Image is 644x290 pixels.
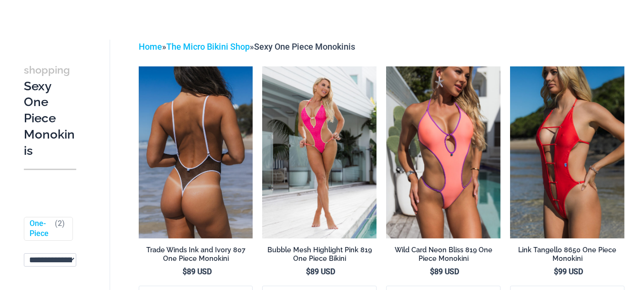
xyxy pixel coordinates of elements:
[139,66,253,238] a: Tradewinds Ink and Ivory 807 One Piece 03Tradewinds Ink and Ivory 807 One Piece 04Tradewinds Ink ...
[262,246,377,263] h2: Bubble Mesh Highlight Pink 819 One Piece Bikini
[139,246,253,263] h2: Trade Winds Ink and Ivory 807 One Piece Monokini
[386,246,501,267] a: Wild Card Neon Bliss 819 One Piece Monokini
[554,267,583,276] bdi: 99 USD
[430,267,434,276] span: $
[262,66,377,238] img: Bubble Mesh Highlight Pink 819 One Piece 01
[254,42,355,52] span: Sexy One Piece Monokinis
[510,66,624,238] img: Link Tangello 8650 One Piece Monokini 11
[510,246,624,263] h2: Link Tangello 8650 One Piece Monokini
[24,253,76,267] select: wpc-taxonomy-pa_fabric-type-746009
[166,42,250,52] a: The Micro Bikini Shop
[183,267,212,276] bdi: 89 USD
[386,66,501,238] img: Wild Card Neon Bliss 819 One Piece 04
[306,267,335,276] bdi: 89 USD
[139,246,253,267] a: Trade Winds Ink and Ivory 807 One Piece Monokini
[30,219,51,239] a: One-Piece
[139,42,355,52] span: » »
[306,267,310,276] span: $
[510,246,624,267] a: Link Tangello 8650 One Piece Monokini
[262,66,377,238] a: Bubble Mesh Highlight Pink 819 One Piece 01Bubble Mesh Highlight Pink 819 One Piece 03Bubble Mesh...
[139,42,162,52] a: Home
[24,62,76,159] h3: Sexy One Piece Monokinis
[554,267,558,276] span: $
[183,267,187,276] span: $
[262,246,377,267] a: Bubble Mesh Highlight Pink 819 One Piece Bikini
[386,246,501,263] h2: Wild Card Neon Bliss 819 One Piece Monokini
[55,219,65,239] span: ( )
[386,66,501,238] a: Wild Card Neon Bliss 819 One Piece 04Wild Card Neon Bliss 819 One Piece 05Wild Card Neon Bliss 81...
[58,219,62,228] span: 2
[139,66,253,238] img: Tradewinds Ink and Ivory 807 One Piece 04
[24,64,70,76] span: shopping
[510,66,624,238] a: Link Tangello 8650 One Piece Monokini 11Link Tangello 8650 One Piece Monokini 12Link Tangello 865...
[430,267,459,276] bdi: 89 USD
